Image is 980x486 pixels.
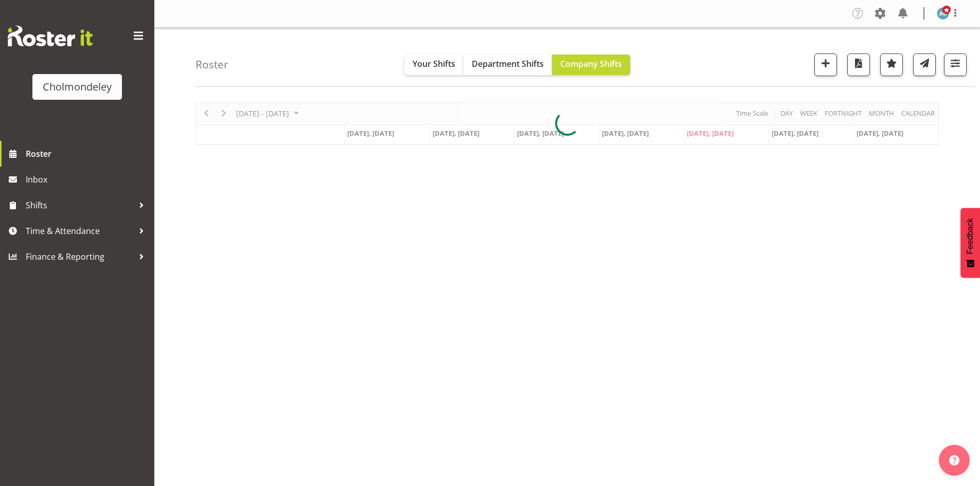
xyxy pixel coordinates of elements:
[26,172,149,187] span: Inbox
[937,7,949,20] img: additional-cycp-required1509.jpg
[847,53,870,76] button: Download a PDF of the roster according to the set date range.
[413,58,455,69] span: Your Shifts
[404,55,464,75] button: Your Shifts
[26,249,134,264] span: Finance & Reporting
[880,53,903,76] button: Highlight an important date within the roster.
[195,59,228,70] h4: Roster
[949,455,959,465] img: help-xxl-2.png
[913,53,936,76] button: Send a list of all shifts for the selected filtered period to all rostered employees.
[472,58,544,69] span: Department Shifts
[26,146,149,161] span: Roster
[26,197,134,213] span: Shifts
[26,223,134,239] span: Time & Attendance
[560,58,622,69] span: Company Shifts
[944,53,967,76] button: Filter Shifts
[8,26,93,46] img: Rosterit website logo
[43,79,112,95] div: Cholmondeley
[814,53,837,76] button: Add a new shift
[552,55,630,75] button: Company Shifts
[960,208,980,278] button: Feedback - Show survey
[966,218,975,254] span: Feedback
[464,55,552,75] button: Department Shifts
